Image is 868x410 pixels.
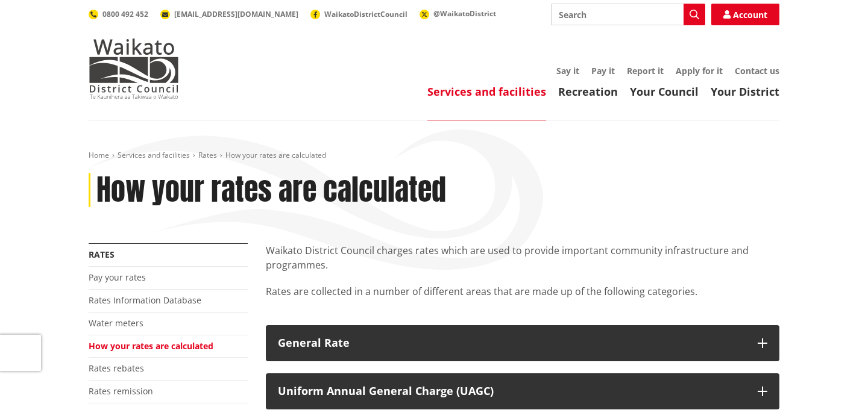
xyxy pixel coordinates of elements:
a: Pay it [591,65,615,76]
a: Water meters [89,317,143,329]
a: Services and facilities [427,84,546,99]
a: Rates remission [89,385,153,397]
a: Rates rebates [89,362,144,374]
a: WaikatoDistrictCouncil [310,9,407,19]
a: Report it [627,65,664,76]
h1: How your rates are calculated [96,173,446,208]
a: Rates Information Database [89,294,201,306]
a: Services and facilities [118,150,190,160]
span: How your rates are calculated [225,150,326,160]
span: 0800 492 452 [102,9,148,19]
a: Apply for it [676,65,723,76]
a: How your rates are calculated [89,340,213,352]
a: Say it [556,65,579,76]
p: Waikato District Council charges rates which are used to provide important community infrastructu... [266,243,779,272]
div: General Rate [278,337,746,349]
a: @WaikatoDistrict [420,8,496,19]
span: [EMAIL_ADDRESS][DOMAIN_NAME] [174,9,298,19]
p: Rates are collected in a number of different areas that are made up of the following categories. [266,284,779,313]
a: 0800 492 452 [89,9,148,19]
button: General Rate [266,325,779,361]
a: Contact us [735,65,779,76]
a: Recreation [558,84,618,99]
span: WaikatoDistrictCouncil [324,9,407,19]
img: Waikato District Council - Te Kaunihera aa Takiwaa o Waikato [89,39,179,99]
a: Home [89,150,109,160]
a: Your District [711,84,779,99]
a: Account [711,4,779,25]
a: Rates [198,150,217,160]
span: @WaikatoDistrict [433,8,496,19]
a: Pay your rates [89,272,146,283]
a: Your Council [630,84,699,99]
div: Uniform Annual General Charge (UAGC) [278,385,746,397]
input: Search input [551,4,705,25]
nav: breadcrumb [89,151,779,161]
a: [EMAIL_ADDRESS][DOMAIN_NAME] [160,9,298,19]
a: Rates [89,249,115,260]
button: Uniform Annual General Charge (UAGC) [266,373,779,409]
